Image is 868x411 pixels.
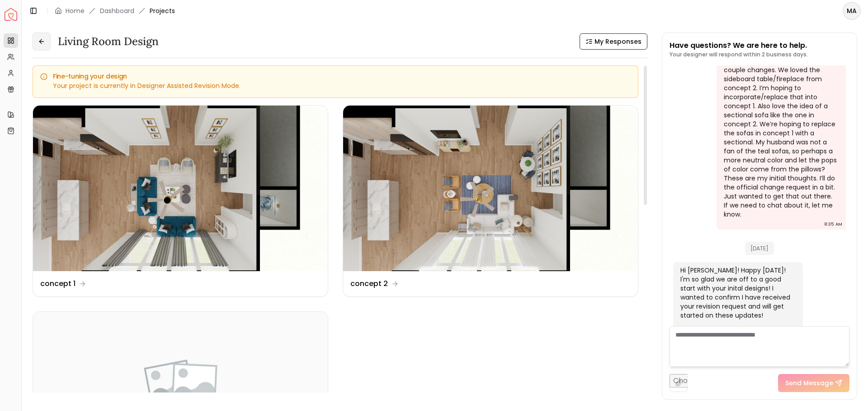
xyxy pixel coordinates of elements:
img: Spacejoy Logo [5,8,17,21]
div: 8:35 AM [824,220,842,229]
span: [DATE] [745,242,774,255]
div: Your project is currently in Designer Assisted Revision Mode. [40,81,631,90]
p: Your designer will respond within 2 business days. [670,51,808,58]
a: Spacejoy [5,8,17,21]
nav: breadcrumb [55,6,175,15]
div: Hi [PERSON_NAME]! Happy [DATE]! I'm so glad we are off to a good start with your inital designs! ... [680,266,794,338]
button: MA [843,2,861,20]
img: concept 2 [343,106,638,271]
span: MA [844,3,860,19]
span: My Responses [594,37,642,46]
dd: concept 2 [350,278,388,289]
div: Hi [PERSON_NAME]! Love the designs! I’m leaning heavily toward concept one but likely need a coup... [724,38,837,219]
dd: concept 1 [40,278,75,289]
h3: Living Room design [58,34,159,49]
a: concept 2concept 2 [343,105,638,297]
img: concept 1 [33,106,328,271]
span: Projects [150,6,175,15]
a: concept 1concept 1 [33,105,328,297]
a: Home [66,6,85,15]
a: Dashboard [100,6,134,15]
button: My Responses [580,33,647,50]
h5: Fine-tuning your design [40,73,631,79]
p: Have questions? We are here to help. [670,40,808,51]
